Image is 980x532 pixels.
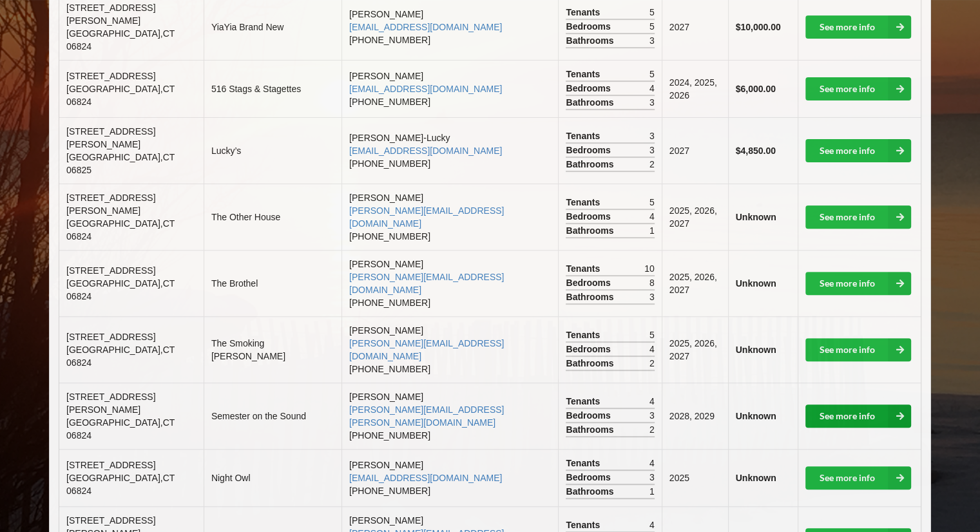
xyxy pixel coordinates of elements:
[736,212,776,222] b: Unknown
[204,117,341,184] td: Lucky’s
[66,332,155,342] span: [STREET_ADDRESS]
[66,417,175,441] span: [GEOGRAPHIC_DATA] , CT 06824
[736,146,776,156] b: $4,850.00
[566,471,613,484] span: Bedrooms
[566,328,603,341] span: Tenants
[805,466,911,489] a: See more info
[566,262,603,275] span: Tenants
[66,345,175,368] span: [GEOGRAPHIC_DATA] , CT 06824
[66,473,175,496] span: [GEOGRAPHIC_DATA] , CT 06824
[566,409,613,422] span: Bedrooms
[649,34,655,47] span: 3
[649,158,655,171] span: 2
[662,184,728,250] td: 2025, 2026, 2027
[805,15,911,39] a: See more info
[204,60,341,117] td: 516 Stags & Stagettes
[566,276,613,289] span: Bedrooms
[649,290,655,303] span: 3
[66,265,155,276] span: [STREET_ADDRESS]
[341,117,558,184] td: [PERSON_NAME]-Lucky [PHONE_NUMBER]
[349,272,504,295] a: [PERSON_NAME][EMAIL_ADDRESS][DOMAIN_NAME]
[566,290,617,303] span: Bathrooms
[736,22,781,32] b: $10,000.00
[66,152,175,175] span: [GEOGRAPHIC_DATA] , CT 06825
[66,3,155,26] span: [STREET_ADDRESS][PERSON_NAME]
[341,383,558,449] td: [PERSON_NAME] [PHONE_NUMBER]
[649,210,655,223] span: 4
[662,449,728,506] td: 2025
[805,272,911,295] a: See more info
[341,449,558,506] td: [PERSON_NAME] [PHONE_NUMBER]
[566,158,617,171] span: Bathrooms
[805,77,911,100] a: See more info
[341,60,558,117] td: [PERSON_NAME] [PHONE_NUMBER]
[649,328,655,341] span: 5
[736,411,776,421] b: Unknown
[341,184,558,250] td: [PERSON_NAME] [PHONE_NUMBER]
[566,395,603,408] span: Tenants
[662,60,728,117] td: 2024, 2025, 2026
[566,485,617,498] span: Bathrooms
[649,82,655,95] span: 4
[649,20,655,33] span: 5
[341,250,558,316] td: [PERSON_NAME] [PHONE_NUMBER]
[566,82,613,95] span: Bedrooms
[649,144,655,157] span: 3
[649,471,655,484] span: 3
[805,404,911,428] a: See more info
[566,96,617,109] span: Bathrooms
[566,423,617,436] span: Bathrooms
[649,423,655,436] span: 2
[204,184,341,250] td: The Other House
[66,193,155,216] span: [STREET_ADDRESS][PERSON_NAME]
[566,518,603,531] span: Tenants
[349,84,502,94] a: [EMAIL_ADDRESS][DOMAIN_NAME]
[566,144,613,157] span: Bedrooms
[649,409,655,422] span: 3
[649,68,655,81] span: 5
[649,129,655,142] span: 3
[805,139,911,162] a: See more info
[566,20,613,33] span: Bedrooms
[566,224,617,237] span: Bathrooms
[349,146,502,156] a: [EMAIL_ADDRESS][DOMAIN_NAME]
[566,6,603,19] span: Tenants
[649,457,655,470] span: 4
[566,210,613,223] span: Bedrooms
[649,518,655,531] span: 4
[649,485,655,498] span: 1
[805,338,911,361] a: See more info
[649,196,655,209] span: 5
[341,316,558,383] td: [PERSON_NAME] [PHONE_NUMBER]
[566,196,603,209] span: Tenants
[736,84,776,94] b: $6,000.00
[349,338,504,361] a: [PERSON_NAME][EMAIL_ADDRESS][DOMAIN_NAME]
[662,250,728,316] td: 2025, 2026, 2027
[66,218,175,242] span: [GEOGRAPHIC_DATA] , CT 06824
[66,392,155,415] span: [STREET_ADDRESS][PERSON_NAME]
[662,383,728,449] td: 2028, 2029
[566,457,603,470] span: Tenants
[662,117,728,184] td: 2027
[204,383,341,449] td: Semester on the Sound
[736,473,776,483] b: Unknown
[649,224,655,237] span: 1
[349,473,502,483] a: [EMAIL_ADDRESS][DOMAIN_NAME]
[736,345,776,355] b: Unknown
[66,126,155,149] span: [STREET_ADDRESS][PERSON_NAME]
[66,28,175,52] span: [GEOGRAPHIC_DATA] , CT 06824
[66,71,155,81] span: [STREET_ADDRESS]
[566,129,603,142] span: Tenants
[649,6,655,19] span: 5
[805,205,911,229] a: See more info
[644,262,655,275] span: 10
[566,357,617,370] span: Bathrooms
[66,84,175,107] span: [GEOGRAPHIC_DATA] , CT 06824
[349,404,504,428] a: [PERSON_NAME][EMAIL_ADDRESS][PERSON_NAME][DOMAIN_NAME]
[566,68,603,81] span: Tenants
[649,276,655,289] span: 8
[204,449,341,506] td: Night Owl
[66,278,175,301] span: [GEOGRAPHIC_DATA] , CT 06824
[662,316,728,383] td: 2025, 2026, 2027
[349,205,504,229] a: [PERSON_NAME][EMAIL_ADDRESS][DOMAIN_NAME]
